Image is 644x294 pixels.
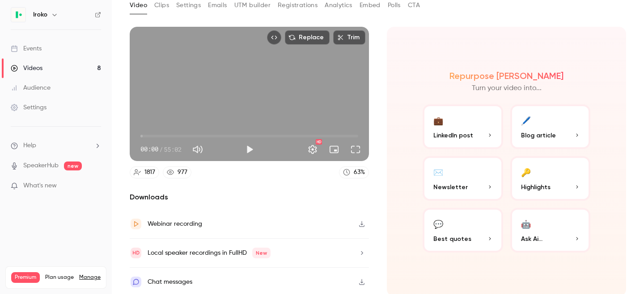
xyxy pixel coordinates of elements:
[521,234,542,244] span: Ask Ai...
[339,166,369,178] a: 63%
[148,277,192,287] div: Chat messages
[79,274,101,281] a: Manage
[45,274,74,281] span: Plan usage
[521,165,531,179] div: 🔑
[11,83,51,92] div: Audience
[140,145,158,154] span: 00:00
[178,168,187,177] div: 977
[521,131,556,140] span: Blog article
[521,217,531,231] div: 🤖
[510,104,591,149] button: 🖊️Blog article
[163,166,191,178] a: 977
[423,156,503,201] button: ✉️Newsletter
[23,181,57,190] span: What's new
[472,83,542,94] p: Turn your video into...
[449,70,563,81] h2: Repurpose [PERSON_NAME]
[148,219,202,229] div: Webinar recording
[433,113,443,127] div: 💼
[433,217,443,231] div: 💬
[347,141,364,158] button: Full screen
[252,248,271,258] span: New
[510,208,591,253] button: 🤖Ask Ai...
[159,145,163,154] span: /
[354,168,365,177] div: 63 %
[423,208,503,253] button: 💬Best quotes
[23,141,36,150] span: Help
[11,64,42,73] div: Videos
[241,141,258,158] button: Play
[285,30,330,45] button: Replace
[267,30,281,45] button: Embed video
[140,145,182,154] div: 00:00
[11,44,42,53] div: Events
[90,182,101,190] iframe: Noticeable Trigger
[433,165,443,179] div: ✉️
[333,30,365,45] button: Trim
[11,272,40,283] span: Premium
[130,166,159,178] a: 1817
[33,10,47,19] h6: Iroko
[11,8,25,22] img: Iroko
[316,139,322,145] div: HD
[521,182,551,192] span: Highlights
[164,145,182,154] span: 55:02
[189,141,207,158] button: Mute
[130,192,369,203] h2: Downloads
[433,182,468,192] span: Newsletter
[433,131,473,140] span: LinkedIn post
[325,141,343,158] button: Turn on miniplayer
[148,248,271,258] div: Local speaker recordings in FullHD
[510,156,591,201] button: 🔑Highlights
[433,234,471,244] span: Best quotes
[423,104,503,149] button: 💼LinkedIn post
[23,161,59,170] a: SpeakerHub
[11,141,101,150] li: help-dropdown-opener
[64,161,82,170] span: new
[11,103,47,112] div: Settings
[521,113,531,127] div: 🖊️
[304,141,322,158] button: Settings
[144,168,155,177] div: 1817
